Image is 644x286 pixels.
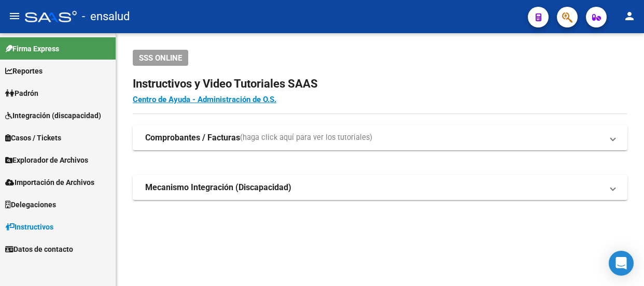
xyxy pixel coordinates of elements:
[5,221,53,233] span: Instructivos
[133,175,627,200] mat-expansion-panel-header: Mecanismo Integración (Discapacidad)
[5,244,73,255] span: Datos de contacto
[133,74,627,94] h2: Instructivos y Video Tutoriales SAAS
[133,50,188,66] button: SSS ONLINE
[5,88,38,99] span: Padrón
[5,65,43,77] span: Reportes
[5,199,56,210] span: Delegaciones
[145,182,291,193] strong: Mecanismo Integración (Discapacidad)
[133,95,276,104] a: Centro de Ayuda - Administración de O.S.
[133,125,627,150] mat-expansion-panel-header: Comprobantes / Facturas(haga click aquí para ver los tutoriales)
[609,251,634,276] div: Open Intercom Messenger
[623,10,636,22] mat-icon: person
[5,177,94,188] span: Importación de Archivos
[145,132,240,144] strong: Comprobantes / Facturas
[82,5,130,28] span: - ensalud
[240,132,372,144] span: (haga click aquí para ver los tutoriales)
[5,110,101,121] span: Integración (discapacidad)
[5,154,88,166] span: Explorador de Archivos
[5,43,59,54] span: Firma Express
[139,53,182,63] span: SSS ONLINE
[5,132,61,144] span: Casos / Tickets
[8,10,21,22] mat-icon: menu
